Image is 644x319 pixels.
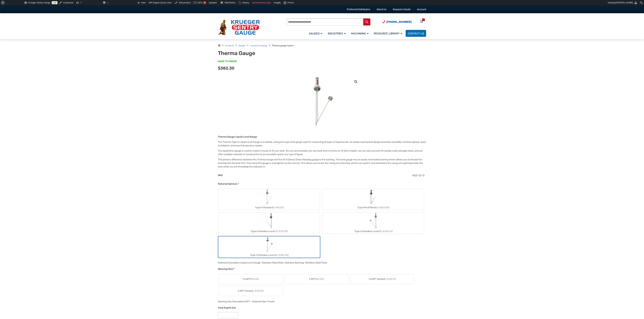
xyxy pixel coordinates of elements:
[218,140,426,147] p: The Therma Type H Liquid Level Gauge is a reliable, swing arm type tank gauge used for measuring ...
[423,18,424,21] div: 0
[315,278,324,281] span: ($0.00)
[309,277,324,281] span: 2 NPT
[276,230,288,233] span: (+$137.00)
[218,60,237,63] span: MADE TO ORDER
[218,236,320,258] label: Type H Stainless Level 3
[382,20,412,24] a: Phone Number (920) 434-8860
[218,50,301,56] h1: Therma Gauge
[412,174,424,177] span: HS3-12-0
[218,306,236,309] span: Tank Depth (in)
[393,8,411,11] a: Request a Quote
[323,213,424,234] label: Type H Stainless Level 2
[218,268,233,270] span: Opening Size
[323,229,424,234] div: Type H Stainless Level 2
[238,182,239,186] abbr: required
[272,44,294,47] strong: Therma gauge type h
[372,29,406,37] a: Resource Library
[349,29,372,37] a: Machining
[385,278,396,281] span: (+$139.10)
[276,254,289,257] span: (+$382.30)
[328,32,346,35] span: Industries
[347,8,370,11] a: Preferred Distributors
[252,289,264,292] span: (+$139.10)
[323,189,424,210] label: Type PH all Plastic
[218,149,426,156] p: This liquid level gauge is custom made in house to fit your tank. We can accomodate any size tank...
[234,267,235,271] abbr: required
[218,182,237,185] span: Material Options
[218,20,260,35] img: Krueger Sentry Gauge
[218,205,320,210] div: Type H Standard
[273,206,284,209] span: (+$95.20)
[218,66,234,71] span: $382.30
[406,30,426,37] a: Contact Us
[218,174,223,177] span: SKU
[251,278,259,281] span: ($0.00)
[309,32,322,35] span: Gauges
[218,261,240,264] span: Material Description:
[377,8,386,11] a: About Us
[218,300,245,303] span: Opening Size Description:
[240,261,327,264] div: Liquid Level Gauge. Stainless Steel Rods. Stainless Bushing. Stainless Steel Float.
[351,32,368,35] span: Machining
[242,277,259,281] span: 1.5 NPT
[245,300,275,303] div: NPT - National Pipe Thread
[374,32,402,35] span: Resource Library
[307,29,326,37] a: Gauges
[310,76,334,127] img: Therma Gauge - Image 6
[408,32,424,35] span: Contact Us
[377,206,390,209] span: (+$422.80)
[238,44,246,47] a: Gauges
[218,189,320,210] label: Type H Standard
[326,29,349,37] a: Industries
[218,229,320,234] div: Type H Stainless Level 1
[386,20,412,23] span: [PHONE_NUMBER]
[380,230,393,233] span: (+$148.30)
[250,44,267,47] a: Liquid level gauge
[417,8,426,11] a: Account
[323,205,424,210] div: Type PH all Plastic
[218,158,426,168] p: The primary difference between the Therma Gauge and the At A Glance Direct Reading gauge is the b...
[368,277,396,281] span: 1.5 NPT Vented
[225,44,234,47] a: Products
[218,135,257,138] strong: Therma Gauge Liquid Level Gauge
[238,289,264,293] span: 2 NPT Vented
[218,213,320,234] label: Type H Stainless Level 1
[218,253,320,258] div: Type H Stainless Level 3
[353,79,359,85] a: View full-screen image gallery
